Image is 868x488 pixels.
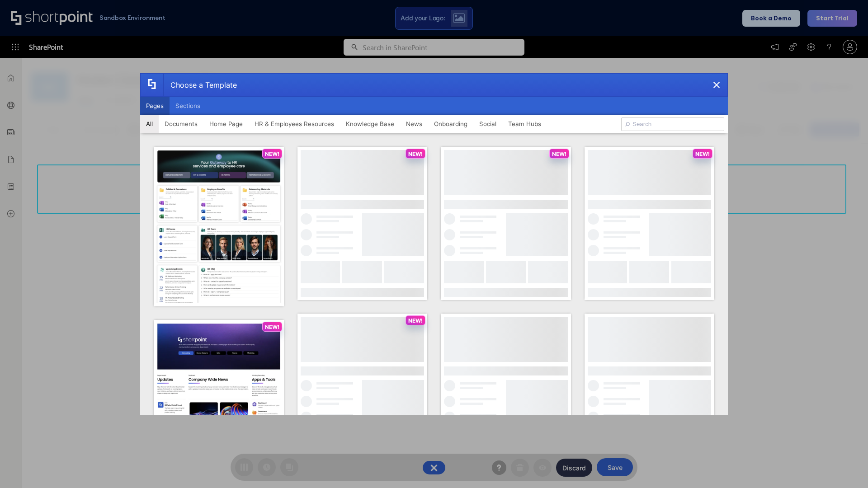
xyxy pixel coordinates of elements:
[163,74,237,96] div: Choose a Template
[170,97,206,115] button: Sections
[621,117,724,131] input: Search
[265,324,279,330] p: NEW!
[400,115,428,133] button: News
[408,150,423,157] p: NEW!
[249,115,340,133] button: HR & Employees Resources
[159,115,203,133] button: Documents
[428,115,473,133] button: Onboarding
[502,115,547,133] button: Team Hubs
[140,73,728,415] div: template selector
[695,150,710,157] p: NEW!
[340,115,400,133] button: Knowledge Base
[408,317,423,324] p: NEW!
[203,115,249,133] button: Home Page
[265,150,279,157] p: NEW!
[552,150,566,157] p: NEW!
[473,115,502,133] button: Social
[140,115,159,133] button: All
[140,97,170,115] button: Pages
[705,383,868,488] iframe: Chat Widget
